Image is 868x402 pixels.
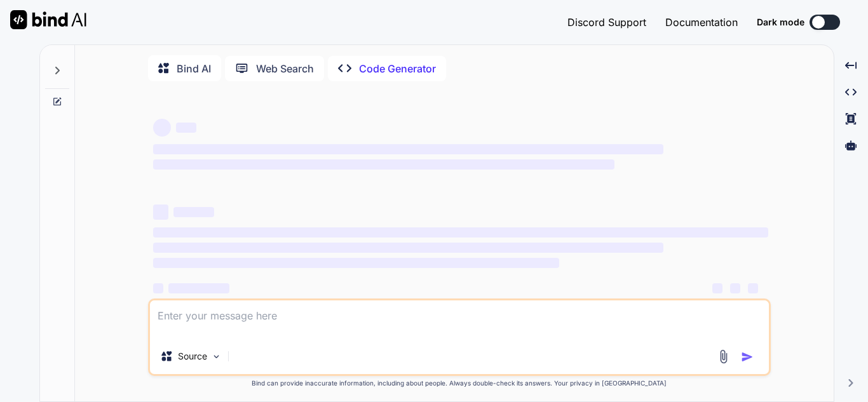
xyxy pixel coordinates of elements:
[10,10,86,29] img: Bind AI
[153,227,768,238] span: ‌
[153,243,663,253] span: ‌
[741,351,754,363] img: icon
[567,15,646,30] button: Discord Support
[712,283,722,293] span: ‌
[256,61,314,76] p: Web Search
[730,283,740,293] span: ‌
[153,159,614,170] span: ‌
[359,61,436,76] p: Code Generator
[748,283,758,293] span: ‌
[153,204,168,220] span: ‌
[153,283,163,293] span: ‌
[173,207,214,217] span: ‌
[178,350,207,363] p: Source
[665,16,738,29] span: Documentation
[567,16,646,29] span: Discord Support
[716,349,731,364] img: attachment
[153,258,559,268] span: ‌
[177,61,211,76] p: Bind AI
[665,15,738,30] button: Documentation
[211,351,222,362] img: Pick Models
[168,283,229,293] span: ‌
[757,16,804,29] span: Dark mode
[153,144,663,154] span: ‌
[153,119,171,137] span: ‌
[176,123,196,133] span: ‌
[148,379,771,388] p: Bind can provide inaccurate information, including about people. Always double-check its answers....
